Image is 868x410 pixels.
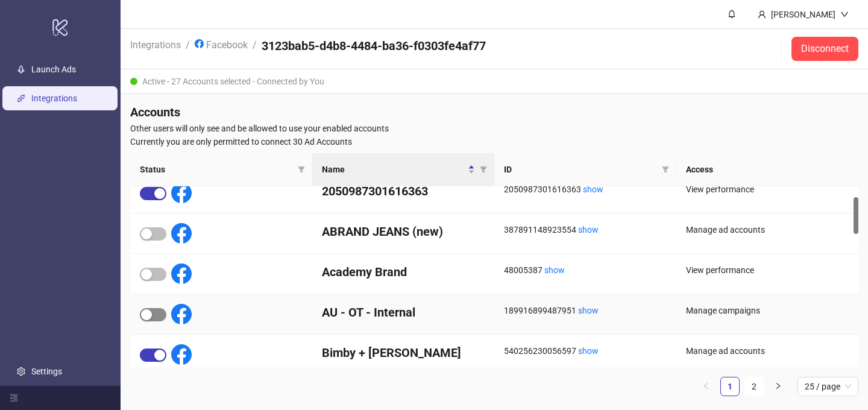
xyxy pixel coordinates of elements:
a: show [578,225,599,235]
a: 1 [721,377,739,396]
span: Status [140,163,293,176]
span: left [702,382,709,389]
h4: AU - OT - Internal [322,304,485,321]
div: [PERSON_NAME] [766,8,840,21]
span: Currently you are only permitted to connect 30 Ad Accounts [130,135,858,148]
div: 2050987301616363 [504,183,667,196]
div: Active - 27 Accounts selected - Connected by You [121,69,868,94]
h4: 2050987301616363 [322,183,485,200]
span: right [775,382,782,389]
span: filter [659,160,671,178]
span: filter [298,166,305,173]
div: 48005387 [504,263,667,277]
span: filter [477,160,489,178]
a: Facebook [192,37,250,51]
span: down [840,10,849,19]
h4: 3123bab5-d4b8-4484-ba36-f0303fe4af77 [262,37,486,54]
a: 2 [745,377,763,396]
h4: Academy Brand [322,263,485,280]
div: View performance [686,263,849,277]
li: / [186,37,190,60]
a: show [583,184,603,194]
span: Other users will only see and be allowed to use your enabled accounts [130,122,858,135]
h4: Bimby + [PERSON_NAME] [322,344,485,361]
a: Integrations [31,93,77,103]
span: filter [295,160,307,178]
span: Disconnect [801,43,849,54]
th: Access [676,153,858,186]
li: 2 [744,377,764,396]
span: ID [504,163,657,176]
div: Page Size [797,377,858,396]
a: show [578,346,599,356]
span: filter [480,166,487,173]
li: 1 [720,377,740,396]
div: Manage ad accounts [686,344,849,358]
a: Settings [31,367,62,376]
li: / [253,37,257,60]
button: left [696,377,715,396]
div: View performance [686,183,849,196]
span: Name [322,163,465,176]
button: right [769,377,788,396]
h4: Accounts [130,104,858,121]
a: show [544,265,565,275]
li: Next Page [769,377,788,396]
li: Previous Page [696,377,715,396]
h4: ABRAND JEANS (new) [322,223,485,240]
a: Integrations [128,37,183,51]
span: filter [662,166,669,173]
div: 189916899487951 [504,304,667,317]
div: Manage ad accounts [686,223,849,236]
a: show [578,306,599,315]
span: menu-fold [10,394,18,402]
button: Disconnect [791,37,858,61]
div: 387891148923554 [504,223,667,236]
div: 540256230056597 [504,344,667,358]
a: Launch Ads [31,65,76,74]
span: user [758,10,766,19]
span: bell [728,10,736,18]
div: Manage campaigns [686,304,849,317]
span: 25 / page [805,377,851,396]
th: Name [312,153,494,186]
